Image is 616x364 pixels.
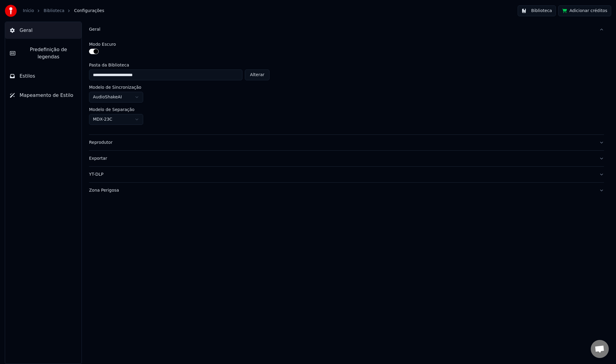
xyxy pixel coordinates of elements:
div: Geral [89,26,594,32]
button: Reprodutor [89,135,604,150]
div: Zona Perigosa [89,187,594,193]
label: Modo Escuro [89,42,116,46]
a: Conversa aberta [591,340,609,358]
div: YT-DLP [89,171,594,177]
label: Pasta da Biblioteca [89,63,269,67]
button: Geral [5,22,82,39]
div: Exportar [89,156,594,162]
span: Estilos [20,72,35,80]
span: Configurações [74,8,104,14]
label: Modelo de Sincronização [89,85,141,89]
button: Predefinição de legendas [5,41,82,65]
a: Início [23,8,34,14]
button: Biblioteca [518,5,556,16]
button: Mapeamento de Estilo [5,87,82,104]
button: Estilos [5,68,82,85]
span: Mapeamento de Estilo [20,92,73,99]
img: youka [5,5,17,17]
label: Modelo de Separação [89,107,134,112]
span: Predefinição de legendas [20,46,77,60]
button: Zona Perigosa [89,183,604,198]
div: Reprodutor [89,140,594,146]
button: Adicionar créditos [558,5,611,16]
button: Geral [89,22,604,37]
button: Alterar [245,69,269,80]
button: Exportar [89,151,604,166]
span: Geral [20,27,32,34]
div: Geral [89,37,604,134]
button: YT-DLP [89,167,604,182]
nav: breadcrumb [23,8,104,14]
a: Biblioteca [44,8,64,14]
